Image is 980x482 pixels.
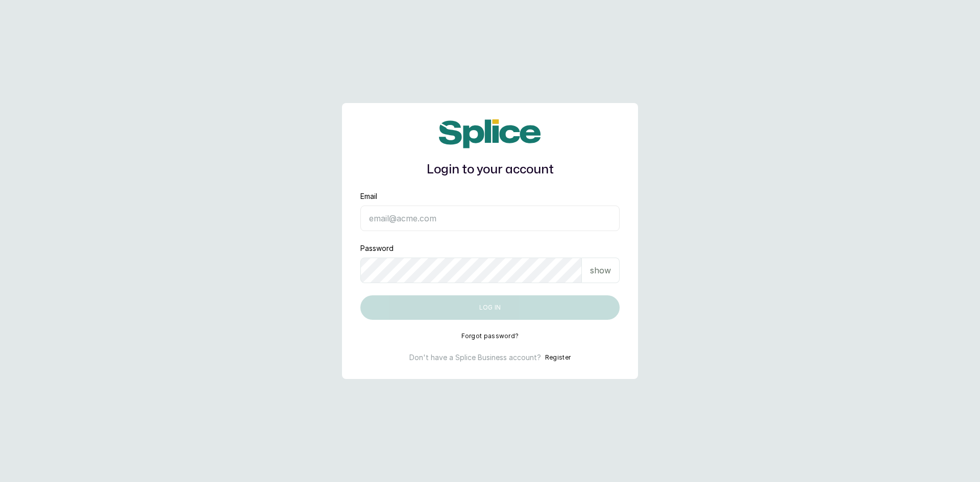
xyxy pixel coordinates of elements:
input: email@acme.com [360,206,620,231]
label: Email [360,191,377,201]
p: Don't have a Splice Business account? [409,352,541,363]
label: Password [360,243,394,253]
button: Log in [360,295,620,320]
h1: Login to your account [360,161,620,179]
p: show [590,264,611,276]
button: Register [545,352,571,363]
button: Forgot password? [461,332,519,340]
